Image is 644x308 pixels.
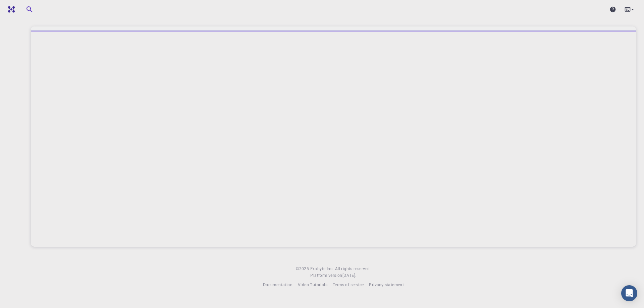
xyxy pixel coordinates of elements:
a: Video Tutorials [298,282,327,288]
a: Privacy statement [369,282,404,288]
a: [DATE]. [342,272,357,279]
div: Open Intercom Messenger [621,285,637,301]
span: Exabyte Inc. [310,266,334,271]
a: Exabyte Inc. [310,265,334,272]
span: Terms of service [333,282,364,287]
span: [DATE] . [342,272,357,278]
span: Privacy statement [369,282,404,287]
img: logo [5,6,15,13]
span: © 2025 [296,265,310,272]
a: Terms of service [333,282,364,288]
span: Video Tutorials [298,282,327,287]
span: Platform version [310,272,342,279]
span: All rights reserved. [335,265,371,272]
a: Documentation [263,282,292,288]
span: Documentation [263,282,292,287]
